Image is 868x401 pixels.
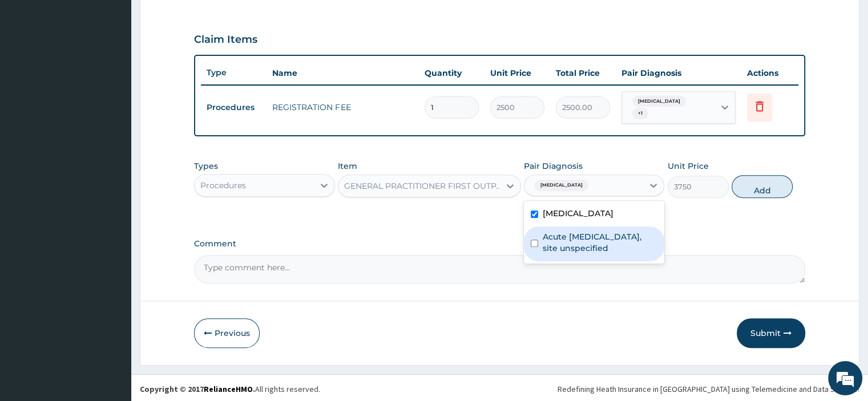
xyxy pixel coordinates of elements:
[66,125,158,240] span: We're online!
[21,57,46,86] img: d_794563401_company_1708531726252_794563401
[338,160,357,172] label: Item
[201,97,267,118] td: Procedures
[201,62,267,83] th: Type
[616,62,741,84] th: Pair Diagnosis
[140,384,255,394] strong: Copyright © 2017 .
[344,180,501,192] div: GENERAL PRACTITIONER FIRST OUTPATIENT CONSULTATION
[267,96,418,119] td: REGISTRATION FEE
[419,62,485,84] th: Quantity
[194,318,260,348] button: Previous
[194,34,257,46] h3: Claim Items
[543,231,657,254] label: Acute [MEDICAL_DATA], site unspecified
[543,208,613,219] label: [MEDICAL_DATA]
[668,160,709,172] label: Unit Price
[6,274,217,314] textarea: Type your message and hit 'Enter'
[737,318,805,348] button: Submit
[558,383,859,395] div: Redefining Heath Insurance in [GEOGRAPHIC_DATA] using Telemedicine and Data Science!
[485,62,550,84] th: Unit Price
[187,6,215,33] div: Minimize live chat window
[267,62,418,84] th: Name
[732,175,793,198] button: Add
[524,160,583,172] label: Pair Diagnosis
[204,384,253,394] a: RelianceHMO
[194,239,805,249] label: Comment
[632,96,686,107] span: [MEDICAL_DATA]
[200,180,246,191] div: Procedures
[194,161,218,171] label: Types
[550,62,616,84] th: Total Price
[535,180,588,191] span: [MEDICAL_DATA]
[741,62,798,84] th: Actions
[59,64,192,79] div: Chat with us now
[632,108,648,119] span: + 1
